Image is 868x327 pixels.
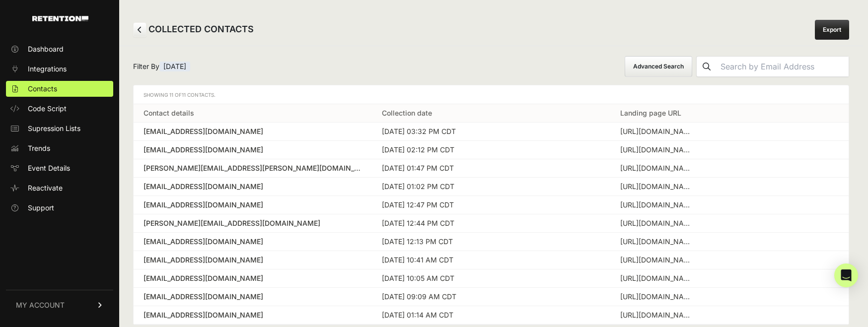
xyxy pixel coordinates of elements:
a: Event Details [6,160,113,176]
div: https://irsprob.com/2025/09/16/1099-filing-rules-2025/ [620,255,695,265]
a: Landing page URL [620,109,681,117]
div: https://tax.irsprob.com/?utm_medium=adwords&utm_campaign=&utm_source=&utm_content=&gad_source=2&g... [620,273,695,283]
a: [EMAIL_ADDRESS][DOMAIN_NAME] [144,310,362,320]
a: Dashboard [6,41,113,57]
a: [EMAIL_ADDRESS][DOMAIN_NAME] [144,273,362,283]
td: [DATE] 12:13 PM CDT [372,233,610,251]
span: Reactivate [28,183,63,193]
span: Integrations [28,64,67,74]
td: [DATE] 09:09 AM CDT [372,288,610,306]
a: [EMAIL_ADDRESS][DOMAIN_NAME] [144,127,362,136]
a: MY ACCOUNT [6,290,113,320]
div: https://irsprob.clickfunnels.com/2025-oic-optin-415025721753357164602?utm_medium=adwords&utm_camp... [620,127,695,136]
a: [EMAIL_ADDRESS][DOMAIN_NAME] [144,182,362,192]
a: Trends [6,140,113,156]
div: https://irsprob.com/about-us/?utm_medium=adwords&utm_campaign=&utm_source=&utm_content=&gad_sourc... [620,310,695,320]
td: [DATE] 01:47 PM CDT [372,159,610,178]
td: [DATE] 03:32 PM CDT [372,123,610,141]
span: Contacts [28,84,57,94]
td: [DATE] 12:44 PM CDT [372,214,610,233]
span: Filter By [133,62,190,71]
td: [DATE] 01:02 PM CDT [372,178,610,196]
button: Advanced Search [625,56,692,77]
span: Supression Lists [28,124,80,133]
div: Open Intercom Messenger [834,263,858,287]
a: Integrations [6,61,113,77]
td: [DATE] 01:14 AM CDT [372,306,610,325]
span: Event Details [28,163,70,173]
a: [EMAIL_ADDRESS][DOMAIN_NAME] [144,200,362,210]
a: [EMAIL_ADDRESS][DOMAIN_NAME] [144,237,362,247]
a: Collection date [382,109,432,117]
a: [PERSON_NAME][EMAIL_ADDRESS][PERSON_NAME][DOMAIN_NAME] [144,163,362,173]
a: [EMAIL_ADDRESS][DOMAIN_NAME] [144,255,362,265]
span: Support [28,203,54,213]
span: Showing 11 of [144,92,216,98]
span: [DATE] [159,62,190,71]
a: Code Script [6,101,113,117]
td: [DATE] 12:47 PM CDT [372,196,610,214]
span: Dashboard [28,44,64,54]
td: [DATE] 10:41 AM CDT [372,251,610,269]
span: MY ACCOUNT [16,300,65,310]
div: https://irsprob.com/2025/09/16/1099-filing-rules-2025/ [620,200,695,210]
a: Supression Lists [6,121,113,136]
div: https://tax.irsprob.com/?utm_medium=adwords&utm_campaign=&utm_source=&utm_content=&gad_source=2&g... [620,145,695,155]
span: 11 Contacts. [182,92,216,98]
div: https://irsprob.com/reviews/?utm_medium=adwords&utm_campaign=&utm_source=&utm_content=&gad_source... [620,218,695,228]
img: Retention.com [32,16,88,21]
span: Code Script [28,104,67,114]
a: Reactivate [6,180,113,196]
a: Contacts [6,81,113,97]
a: Export [815,20,849,40]
div: https://irsprob.com/2025/09/16/1099-filing-rules-2025/ [620,182,695,192]
td: [DATE] 02:12 PM CDT [372,141,610,159]
a: Support [6,200,113,216]
div: https://irsprob.com/ [620,163,695,173]
a: Contact details [144,109,194,117]
div: https://irsprob.com/2025/09/16/1099-filing-rules-2025/ [620,237,695,247]
div: https://irsprob.com/about-us/ [620,292,695,302]
h2: COLLECTED CONTACTS [133,22,254,37]
input: Search by Email Address [717,57,849,76]
span: Trends [28,143,50,153]
td: [DATE] 10:05 AM CDT [372,269,610,288]
a: [EMAIL_ADDRESS][DOMAIN_NAME] [144,145,362,155]
a: [PERSON_NAME][EMAIL_ADDRESS][DOMAIN_NAME] [144,218,362,228]
a: [EMAIL_ADDRESS][DOMAIN_NAME] [144,292,362,302]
